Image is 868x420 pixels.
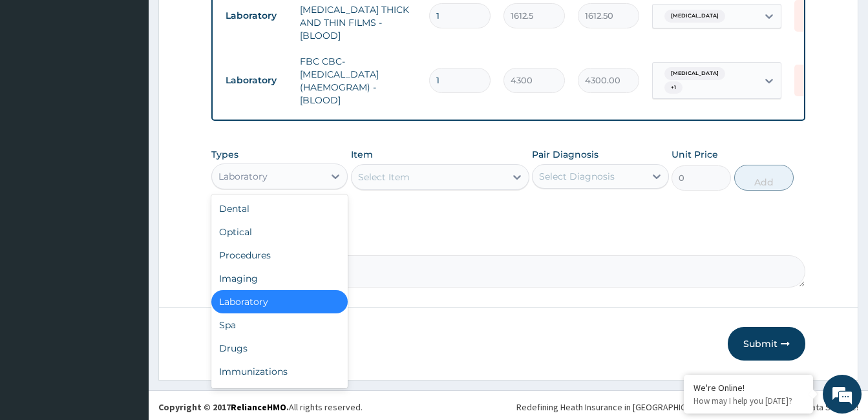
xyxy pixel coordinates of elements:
[211,337,348,360] div: Drugs
[231,401,286,413] a: RelianceHMO
[211,360,348,383] div: Immunizations
[532,148,598,161] label: Pair Diagnosis
[24,65,52,97] img: d_794563401_company_1708531726252_794563401
[158,401,289,413] strong: Copyright © 2017 .
[211,267,348,290] div: Imaging
[211,220,348,244] div: Optical
[75,127,178,258] span: We're online!
[211,244,348,267] div: Procedures
[539,170,615,183] div: Select Diagnosis
[693,395,803,406] p: How may I help you today?
[211,383,348,406] div: Others
[516,401,858,414] div: Redefining Heath Insurance in [GEOGRAPHIC_DATA] using Telemedicine and Data Science!
[211,290,348,313] div: Laboratory
[6,282,246,327] textarea: Type your message and hit 'Enter'
[211,197,348,220] div: Dental
[672,148,718,161] label: Unit Price
[212,6,243,37] div: Minimize live chat window
[664,81,683,94] span: + 1
[728,327,805,361] button: Submit
[219,4,293,28] td: Laboratory
[664,67,725,80] span: [MEDICAL_DATA]
[358,171,410,184] div: Select Item
[293,48,423,113] td: FBC CBC-[MEDICAL_DATA] (HAEMOGRAM) - [BLOOD]
[67,72,217,89] div: Chat with us now
[211,313,348,337] div: Spa
[664,10,725,23] span: [MEDICAL_DATA]
[211,237,805,248] label: Comment
[219,68,293,92] td: Laboratory
[211,149,238,160] label: Types
[351,148,373,161] label: Item
[693,382,803,394] div: We're Online!
[218,170,268,183] div: Laboratory
[734,165,794,191] button: Add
